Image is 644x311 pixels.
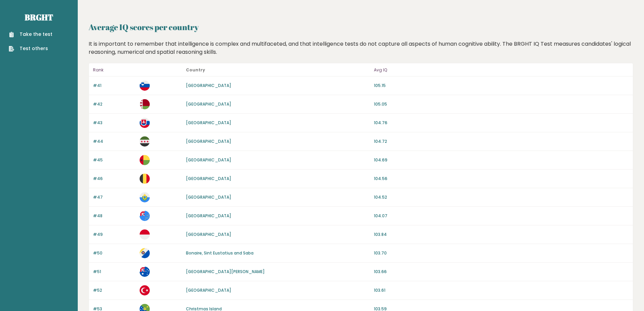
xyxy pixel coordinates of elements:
p: 103.70 [374,250,629,256]
a: Brght [25,12,53,23]
a: [GEOGRAPHIC_DATA] [186,120,231,126]
a: [GEOGRAPHIC_DATA] [186,101,231,107]
p: 103.66 [374,269,629,275]
a: [GEOGRAPHIC_DATA] [186,194,231,200]
p: 104.52 [374,194,629,200]
a: [GEOGRAPHIC_DATA][PERSON_NAME] [186,269,265,274]
p: 105.15 [374,83,629,89]
p: 104.76 [374,120,629,126]
a: Take the test [9,31,52,38]
img: by.svg [140,99,150,109]
a: [GEOGRAPHIC_DATA] [186,176,231,181]
img: sk.svg [140,118,150,128]
img: tv.svg [140,211,150,221]
a: [GEOGRAPHIC_DATA] [186,213,231,219]
p: #41 [93,83,136,89]
p: 105.05 [374,101,629,107]
p: #51 [93,269,136,275]
a: [GEOGRAPHIC_DATA] [186,138,231,144]
img: sy.svg [140,136,150,147]
p: #49 [93,231,136,238]
img: bq.svg [140,248,150,258]
img: si.svg [140,81,150,91]
img: gw.svg [140,155,150,165]
div: It is important to remember that intelligence is complex and multifaceted, and that intelligence ... [86,40,636,56]
p: #46 [93,176,136,182]
a: Test others [9,45,52,52]
img: mc.svg [140,229,150,240]
p: #44 [93,138,136,145]
img: tr.svg [140,285,150,295]
a: [GEOGRAPHIC_DATA] [186,287,231,293]
p: 103.61 [374,287,629,293]
p: #50 [93,250,136,256]
p: #45 [93,157,136,163]
p: #47 [93,194,136,200]
a: [GEOGRAPHIC_DATA] [186,231,231,237]
p: 104.07 [374,213,629,219]
a: Bonaire, Sint Eustatius and Saba [186,250,254,256]
a: [GEOGRAPHIC_DATA] [186,83,231,88]
b: Country [186,67,205,73]
img: sm.svg [140,192,150,202]
img: be.svg [140,174,150,184]
p: Avg IQ [374,66,629,74]
h2: Average IQ scores per country [89,21,633,33]
img: hm.svg [140,267,150,277]
p: 104.56 [374,176,629,182]
a: [GEOGRAPHIC_DATA] [186,157,231,163]
p: #48 [93,213,136,219]
p: #52 [93,287,136,293]
p: 103.84 [374,231,629,238]
p: 104.69 [374,157,629,163]
p: #43 [93,120,136,126]
p: #42 [93,101,136,107]
p: Rank [93,66,136,74]
p: 104.72 [374,138,629,145]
